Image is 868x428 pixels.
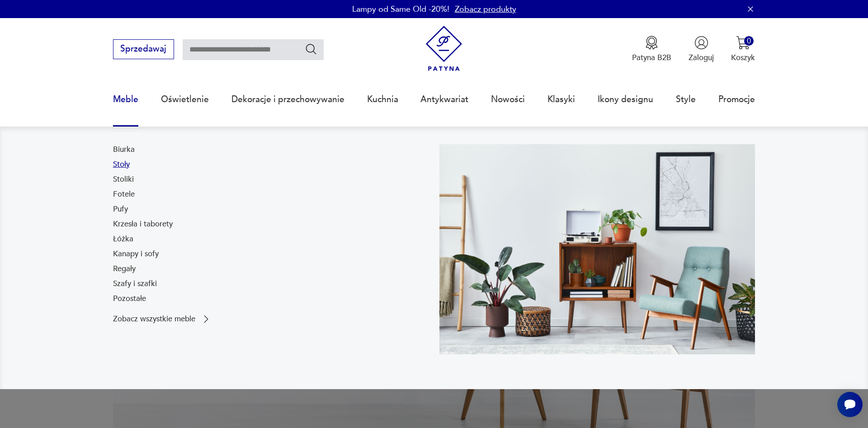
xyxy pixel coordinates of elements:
[676,79,696,120] a: Style
[837,392,863,417] iframe: Smartsupp widget button
[113,39,174,59] button: Sprzedawaj
[352,4,449,15] p: Lampy od Same Old -20%!
[113,189,135,200] a: Fotele
[113,204,128,215] a: Pufy
[305,42,318,56] button: Szukaj
[113,174,134,185] a: Stoliki
[420,79,468,120] a: Antykwariat
[367,79,398,120] a: Kuchnia
[718,79,755,120] a: Promocje
[632,36,671,63] button: Patyna B2B
[455,4,516,15] a: Zobacz produkty
[421,26,467,71] img: Patyna - sklep z meblami i dekoracjami vintage
[113,159,130,170] a: Stoły
[744,36,754,46] div: 0
[689,36,714,63] button: Zaloguj
[598,79,653,120] a: Ikony designu
[731,52,755,63] p: Koszyk
[491,79,525,120] a: Nowości
[547,79,575,120] a: Klasyki
[113,263,136,274] a: Regały
[113,278,157,289] a: Szafy i szafki
[645,36,659,50] img: Ikona medalu
[694,36,708,50] img: Ikonka użytkownika
[161,79,209,120] a: Oświetlenie
[632,36,671,63] a: Ikona medaluPatyna B2B
[113,314,212,325] a: Zobacz wszystkie meble
[113,219,173,230] a: Krzesła i taborety
[113,293,146,304] a: Pozostałe
[689,52,714,63] p: Zaloguj
[113,315,195,323] p: Zobacz wszystkie meble
[736,36,750,50] img: Ikona koszyka
[632,52,671,63] p: Patyna B2B
[113,79,138,120] a: Meble
[231,79,344,120] a: Dekoracje i przechowywanie
[731,36,755,63] button: 0Koszyk
[113,234,133,245] a: Łóżka
[439,144,755,355] img: 969d9116629659dbb0bd4e745da535dc.jpg
[113,46,174,53] a: Sprzedawaj
[113,249,159,259] a: Kanapy i sofy
[113,144,135,155] a: Biurka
